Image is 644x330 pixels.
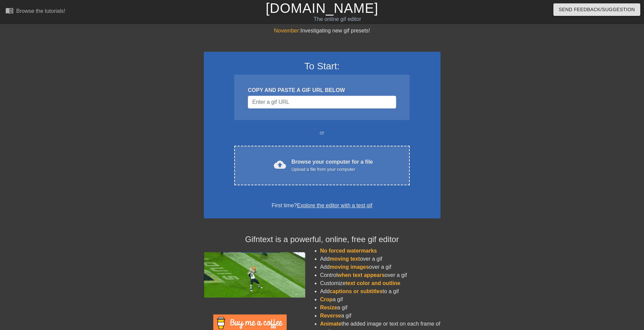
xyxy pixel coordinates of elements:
span: Crop [320,297,333,302]
li: Control over a gif [320,271,440,279]
li: Customize [320,279,440,287]
div: Browse the tutorials! [16,8,65,14]
div: Browse your computer for a file [291,158,373,173]
div: COPY AND PASTE A GIF URL BELOW [248,86,396,94]
li: a gif [320,304,440,312]
div: Investigating new gif presets! [204,27,440,35]
h3: To Start: [213,61,432,72]
a: [DOMAIN_NAME] [266,1,378,16]
div: or [221,129,423,137]
h4: Gifntext is a powerful, online, free gif editor [204,235,440,244]
div: The online gif editor [218,15,457,23]
input: Username [248,96,396,109]
li: Add to a gif [320,287,440,296]
li: a gif [320,312,440,320]
li: Add over a gif [320,255,440,263]
span: No forced watermarks [320,248,377,254]
a: Browse the tutorials! [5,6,65,17]
span: when text appears [337,272,385,278]
span: moving images [330,264,369,270]
span: text color and outline [345,280,400,286]
span: Resize [320,305,337,310]
a: Explore the editor with a test gif [297,203,372,208]
span: Reverse [320,313,341,319]
li: a gif [320,296,440,304]
div: Upload a file from your computer [291,166,373,173]
span: captions or subtitles [330,288,382,294]
div: First time? [213,202,432,210]
span: moving text [330,256,360,262]
span: November: [274,28,300,33]
span: Send Feedback/Suggestion [559,5,635,14]
span: cloud_upload [274,159,286,171]
span: Animate [320,321,341,327]
li: Add over a gif [320,263,440,271]
img: football_small.gif [204,252,305,298]
button: Send Feedback/Suggestion [553,3,640,16]
span: menu_book [5,6,14,15]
